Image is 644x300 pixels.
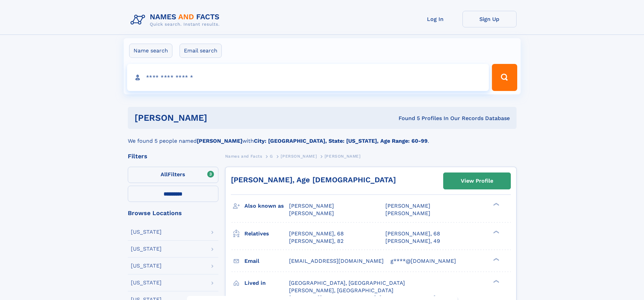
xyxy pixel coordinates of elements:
[462,11,517,27] a: Sign Up
[289,287,393,294] span: [PERSON_NAME], [GEOGRAPHIC_DATA]
[461,173,493,189] div: View Profile
[289,203,334,209] span: [PERSON_NAME]
[385,237,440,245] a: [PERSON_NAME], 49
[289,210,334,216] span: [PERSON_NAME]
[270,154,273,159] span: G
[129,44,172,58] label: Name search
[131,280,162,285] div: [US_STATE]
[225,152,262,160] a: Names and Facts
[128,210,218,216] div: Browse Locations
[131,263,162,269] div: [US_STATE]
[385,210,430,216] span: [PERSON_NAME]
[492,257,500,261] div: ❯
[492,230,500,234] div: ❯
[444,173,510,189] a: View Profile
[281,152,317,160] a: [PERSON_NAME]
[244,255,289,267] h3: Email
[492,202,500,207] div: ❯
[135,114,303,122] h1: [PERSON_NAME]
[385,203,430,209] span: [PERSON_NAME]
[492,279,500,283] div: ❯
[492,64,517,91] button: Search Button
[161,171,168,178] span: All
[270,152,273,160] a: G
[325,154,361,159] span: [PERSON_NAME]
[244,228,289,239] h3: Relatives
[385,230,440,237] a: [PERSON_NAME], 68
[289,230,344,237] a: [PERSON_NAME], 68
[127,64,489,91] input: search input
[244,277,289,289] h3: Lived in
[197,138,242,144] b: [PERSON_NAME]
[131,229,162,235] div: [US_STATE]
[244,200,289,212] h3: Also known as
[128,11,225,29] img: Logo Names and Facts
[128,167,218,183] label: Filters
[128,153,218,159] div: Filters
[303,115,510,122] div: Found 5 Profiles In Our Records Database
[254,138,428,144] b: City: [GEOGRAPHIC_DATA], State: [US_STATE], Age Range: 60-99
[289,280,405,286] span: [GEOGRAPHIC_DATA], [GEOGRAPHIC_DATA]
[408,11,462,27] a: Log In
[231,176,396,184] a: [PERSON_NAME], Age [DEMOGRAPHIC_DATA]
[289,237,343,245] a: [PERSON_NAME], 82
[289,258,384,264] span: [EMAIL_ADDRESS][DOMAIN_NAME]
[128,129,517,145] div: We found 5 people named with .
[180,44,222,58] label: Email search
[281,154,317,159] span: [PERSON_NAME]
[131,246,162,252] div: [US_STATE]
